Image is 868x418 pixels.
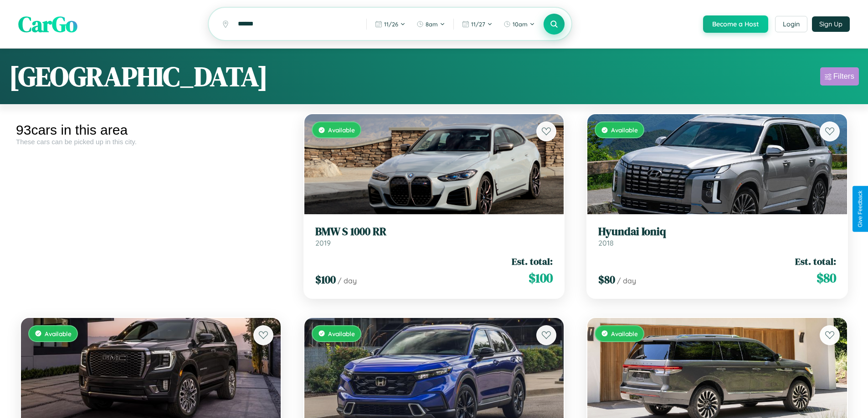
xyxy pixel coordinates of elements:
[315,225,553,247] a: BMW S 1000 RR2019
[426,20,438,28] span: 8am
[328,126,355,134] span: Available
[471,20,485,28] span: 11 / 27
[384,20,398,28] span: 11 / 26
[617,276,636,285] span: / day
[499,17,539,31] button: 10am
[9,58,268,95] h1: [GEOGRAPHIC_DATA]
[598,225,836,247] a: Hyundai Ioniq2018
[16,138,286,146] div: These cars can be picked up in this city.
[370,17,410,31] button: 11/26
[512,255,553,268] span: Est. total:
[775,16,807,32] button: Login
[16,122,286,138] div: 93 cars in this area
[315,225,553,238] h3: BMW S 1000 RR
[598,225,836,238] h3: Hyundai Ioniq
[812,16,850,32] button: Sign Up
[513,20,528,28] span: 10am
[703,15,768,33] button: Become a Host
[795,255,836,268] span: Est. total:
[315,272,336,287] span: $ 100
[338,276,357,285] span: / day
[18,9,77,39] span: CarGo
[529,269,553,287] span: $ 100
[820,67,859,86] button: Filters
[45,330,72,337] span: Available
[857,191,863,227] div: Give Feedback
[611,330,638,337] span: Available
[457,17,497,31] button: 11/27
[328,330,355,337] span: Available
[833,72,854,81] div: Filters
[611,126,638,134] span: Available
[598,238,614,247] span: 2018
[817,269,836,287] span: $ 80
[598,272,615,287] span: $ 80
[412,17,450,31] button: 8am
[315,238,331,247] span: 2019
